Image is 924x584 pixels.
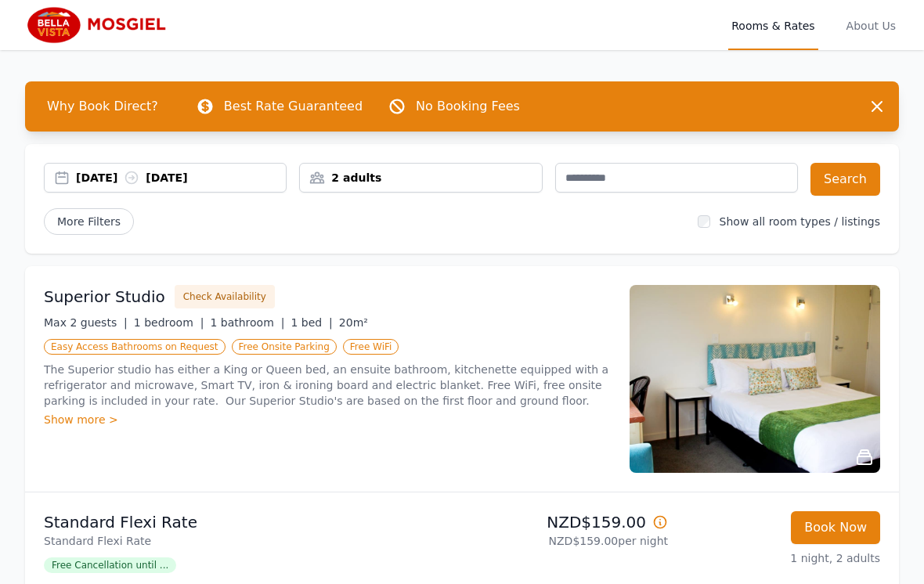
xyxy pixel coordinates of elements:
img: Bella Vista Mosgiel [25,6,175,44]
p: Standard Flexi Rate [44,533,456,549]
span: Max 2 guests | [44,316,128,329]
p: Best Rate Guaranteed [224,97,363,116]
span: Easy Access Bathrooms on Request [44,339,226,355]
span: 1 bedroom | [134,316,204,329]
p: NZD$159.00 per night [468,533,668,549]
p: The Superior studio has either a King or Queen bed, an ensuite bathroom, kitchenette equipped wit... [44,362,611,409]
p: No Booking Fees [416,97,520,116]
div: Show more > [44,412,611,427]
div: [DATE] [DATE] [76,170,286,186]
div: 2 adults [300,170,541,186]
button: Check Availability [175,285,275,308]
h3: Superior Studio [44,286,165,308]
label: Show all room types / listings [720,215,880,228]
span: Free WiFi [343,339,399,355]
p: Standard Flexi Rate [44,511,456,533]
span: 20m² [339,316,368,329]
span: Why Book Direct? [34,91,171,122]
p: NZD$159.00 [468,511,668,533]
span: Free Cancellation until ... [44,557,176,573]
span: 1 bed | [291,316,332,329]
span: 1 bathroom | [210,316,284,329]
button: Search [810,163,880,196]
button: Book Now [791,511,880,544]
span: Free Onsite Parking [232,339,337,355]
p: 1 night, 2 adults [680,550,880,566]
span: More Filters [44,208,134,235]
